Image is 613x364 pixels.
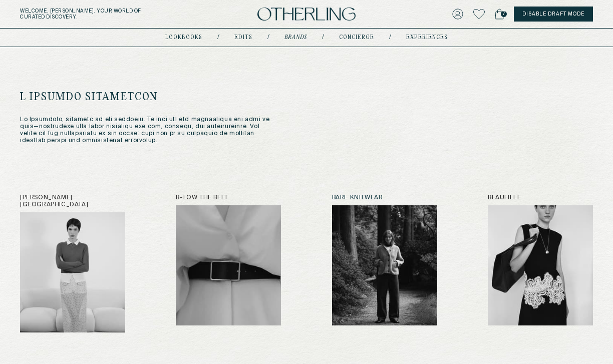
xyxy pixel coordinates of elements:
[332,205,437,325] img: Bare Knitwear
[406,35,448,40] a: experiences
[332,194,437,201] h2: Bare Knitwear
[339,35,374,40] a: concierge
[501,11,507,17] span: 7
[20,8,192,20] h5: Welcome, [PERSON_NAME] . Your world of curated discovery.
[165,35,202,40] a: lookbooks
[495,7,504,21] a: 7
[514,7,593,22] button: Disable Draft Mode
[332,194,437,332] a: Bare Knitwear
[284,35,307,40] a: Brands
[20,212,125,332] img: Alfie Paris
[176,194,281,332] a: B-low the Belt
[20,90,270,104] h1: L IPSUMDO SITAMETCON​​​​‌﻿‍﻿​‍​‍‌‍﻿﻿‌﻿​‍‌‍‍‌‌‍‌﻿‌‍‍‌‌‍﻿‍​‍​‍​﻿‍‍​‍​‍‌﻿​﻿‌‍​‌‌‍﻿‍‌‍‍‌‌﻿‌​‌﻿‍‌​‍﻿‍‌...
[20,194,125,332] a: [PERSON_NAME][GEOGRAPHIC_DATA]
[267,34,269,42] div: /
[176,205,281,325] img: B-low the Belt
[322,34,324,42] div: /
[488,194,593,332] a: Beaufille
[488,194,593,201] h2: Beaufille
[20,194,125,208] h2: [PERSON_NAME][GEOGRAPHIC_DATA]
[389,34,391,42] div: /
[20,116,270,144] p: Lo Ipsumdolo, sitametc ad eli seddoeiu. Te inci utl etd magnaaliqua eni admi ve quis—nostrudexe u...
[488,205,593,325] img: Beaufille
[257,8,356,21] img: logo
[176,194,281,201] h2: B-low the Belt
[234,35,252,40] a: Edits
[217,34,219,42] div: /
